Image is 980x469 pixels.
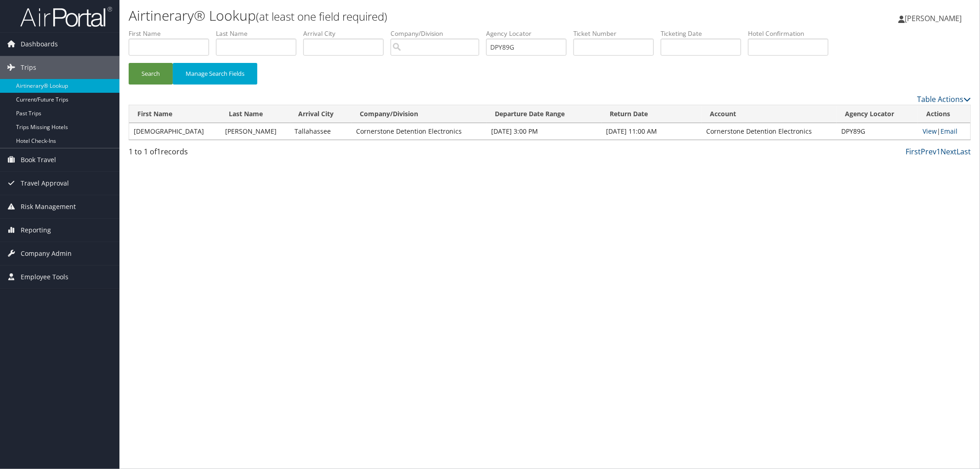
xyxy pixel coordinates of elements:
a: Last [957,147,971,157]
span: Dashboards [21,33,58,56]
label: Ticket Number [573,29,661,38]
a: First [906,147,921,157]
span: Trips [21,56,36,79]
td: DPY89G [837,123,918,140]
td: [PERSON_NAME] [221,123,290,140]
a: Email [940,127,957,136]
th: Company/Division [351,105,487,123]
label: First Name [129,29,216,38]
th: Agency Locator: activate to sort column ascending [837,105,918,123]
label: Arrival City [303,29,391,38]
span: Reporting [21,219,51,242]
small: (at least one field required) [256,9,387,24]
td: [DEMOGRAPHIC_DATA] [129,123,221,140]
th: Actions [918,105,970,123]
a: Next [940,147,957,157]
button: Manage Search Fields [173,63,257,85]
th: Return Date: activate to sort column ascending [602,105,702,123]
a: 1 [936,147,940,157]
td: Cornerstone Detention Electronics [351,123,487,140]
span: Employee Tools [21,266,68,288]
label: Agency Locator [486,29,573,38]
label: Company/Division [391,29,486,38]
th: Account: activate to sort column ascending [702,105,837,123]
th: Last Name: activate to sort column ascending [221,105,290,123]
td: [DATE] 11:00 AM [602,123,702,140]
td: Tallahassee [290,123,351,140]
a: Table Actions [917,94,971,104]
td: [DATE] 3:00 PM [487,123,602,140]
a: Prev [921,147,936,157]
span: Book Travel [21,148,56,171]
a: View [923,127,937,136]
th: First Name: activate to sort column ascending [129,105,221,123]
label: Last Name [216,29,303,38]
td: Cornerstone Detention Electronics [702,123,837,140]
label: Hotel Confirmation [748,29,835,38]
img: airportal-logo.png [20,6,112,28]
button: Search [129,63,173,85]
h1: Airtinerary® Lookup [129,6,690,25]
label: Ticketing Date [661,29,748,38]
span: 1 [157,147,161,157]
span: Travel Approval [21,172,69,195]
td: | [918,123,970,140]
div: 1 to 1 of records [129,146,329,162]
span: Risk Management [21,195,76,218]
a: [PERSON_NAME] [898,5,971,32]
th: Departure Date Range: activate to sort column ascending [487,105,602,123]
span: [PERSON_NAME] [905,13,962,23]
th: Arrival City: activate to sort column ascending [290,105,351,123]
span: Company Admin [21,242,72,265]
